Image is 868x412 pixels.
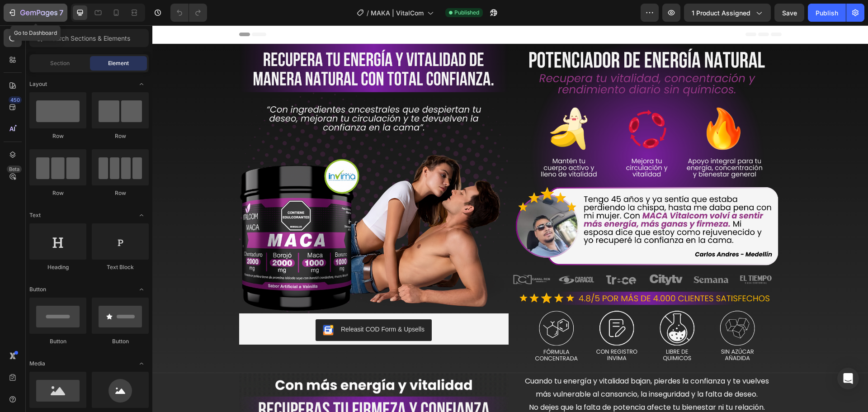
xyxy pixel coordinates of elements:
[152,25,868,412] iframe: Design area
[134,356,149,371] span: Toggle open
[450,249,488,260] img: [object Object]
[134,208,149,223] span: Toggle open
[29,132,86,140] div: Row
[108,59,129,67] span: Element
[585,249,623,260] img: [object Object]
[189,299,272,309] div: Releasit COD Form & Upsells
[684,4,771,22] button: 1 product assigned
[371,8,424,18] span: MAKA | VitalCom
[816,8,838,18] div: Publish
[92,189,149,197] div: Row
[29,360,45,368] span: Media
[808,4,846,22] button: Publish
[377,377,613,387] span: No dejes que la falta de potencia afecte tu bienestar ni tu relación.
[373,350,617,374] span: Cuando tu energía y vitalidad bajan, pierdes la confianza y te vuelves más vulnerable al cansanci...
[9,96,22,104] div: 450
[782,9,797,17] span: Save
[29,337,86,346] div: Button
[29,189,86,197] div: Row
[360,249,398,260] img: [object Object]
[692,8,750,18] span: 1 product assigned
[540,249,578,260] img: [object Object]
[29,285,46,294] span: Button
[170,4,207,22] div: Undo/Redo
[29,263,86,271] div: Heading
[405,249,443,260] img: [object Object]
[50,59,70,67] span: Section
[163,294,279,316] button: Releasit COD Form & Upsells
[454,9,479,17] span: Published
[4,4,67,22] button: 7
[367,8,369,18] span: /
[92,337,149,346] div: Button
[92,263,149,271] div: Text Block
[92,132,149,140] div: Row
[59,7,63,18] p: 7
[170,299,181,310] img: CKKYs5695_ICEAE=.webp
[29,29,149,47] input: Search Sections & Elements
[360,19,629,243] img: gempages_576748162086077024-e3b0cd12-bc1a-410a-8cde-bad685bb9f2d.png
[495,249,533,260] img: [object Object]
[837,368,859,389] div: Open Intercom Messenger
[134,77,149,91] span: Toggle open
[134,282,149,297] span: Toggle open
[29,80,47,88] span: Layout
[7,166,22,173] div: Beta
[29,211,41,219] span: Text
[360,265,629,341] img: gempages_576748162086077024-00f87f81-7d8f-48d4-be76-5b501b0a00b0.png
[774,4,804,22] button: Save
